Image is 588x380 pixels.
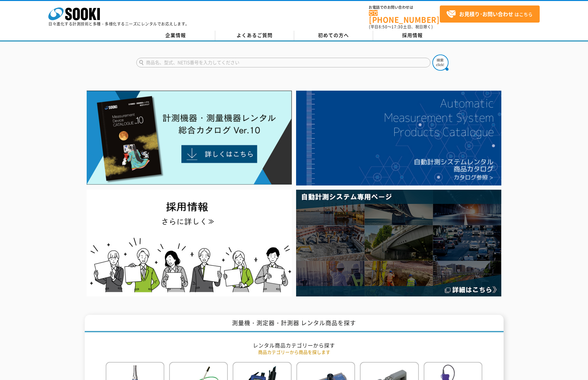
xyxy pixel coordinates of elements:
img: btn_search.png [432,55,448,71]
h1: 測量機・測定器・計測器 レンタル商品を探す [85,315,504,333]
span: お電話でのお問い合わせは [369,5,440,9]
input: 商品名、型式、NETIS番号を入力してください [136,58,430,67]
strong: お見積り･お問い合わせ [459,10,513,18]
img: 自動計測システム専用ページ [296,190,501,296]
img: 自動計測システムカタログ [296,91,501,185]
span: 17:30 [391,24,403,30]
img: Catalog Ver10 [87,91,292,185]
p: 商品カテゴリーから商品を探します [106,349,483,355]
a: お見積り･お問い合わせはこちら [440,5,540,23]
span: 8:50 [379,24,388,30]
a: 採用情報 [373,31,452,40]
p: 日々進化する計測技術と多種・多様化するニーズにレンタルでお応えします。 [48,22,189,26]
a: [PHONE_NUMBER] [369,10,440,23]
img: SOOKI recruit [87,190,292,296]
a: よくあるご質問 [215,31,294,40]
span: 初めての方へ [318,32,349,39]
span: (平日 ～ 土日、祝日除く) [369,24,433,30]
h2: レンタル商品カテゴリーから探す [106,342,483,349]
span: はこちら [446,9,533,19]
a: 初めての方へ [294,31,373,40]
a: 企業情報 [136,31,215,40]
